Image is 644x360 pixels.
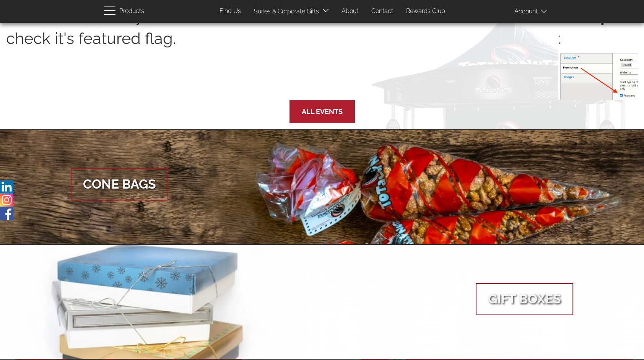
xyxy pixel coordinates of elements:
[302,108,343,116] a: All Events
[336,4,364,19] a: About
[248,4,321,19] a: Suites & Corporate Gifts
[119,6,144,17] span: Products
[558,5,638,100] p: :
[214,4,247,19] a: Find Us
[366,4,399,19] a: Contact
[6,5,558,96] p: You don’t have any featured events. Please edit an event in and check it's featured flag.
[71,168,168,200] span: Cone Bags
[558,50,638,100] img: featured-event.png
[400,4,451,19] a: Rewards Club
[476,283,573,315] span: Gift Boxes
